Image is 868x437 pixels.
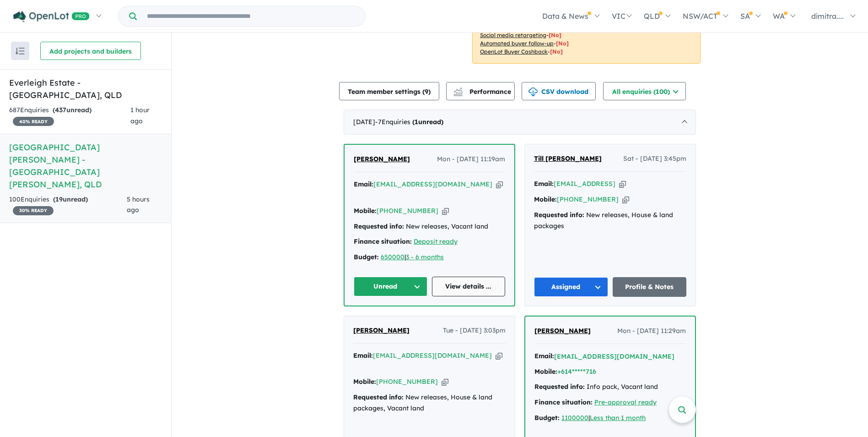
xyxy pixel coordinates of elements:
button: Unread [354,277,427,296]
img: line-chart.svg [454,87,462,93]
a: [PERSON_NAME] [534,326,591,337]
button: Copy [496,351,502,361]
img: sort.svg [16,48,25,55]
span: Sat - [DATE] 3:45pm [623,153,686,164]
button: Add projects and builders [40,42,141,60]
span: 30 % READY [13,206,54,215]
span: 40 % READY [13,117,54,126]
img: Openlot PRO Logo White [13,11,90,22]
span: [No] [556,40,569,47]
strong: Mobile: [353,377,376,386]
a: Less than 1 month [590,414,646,422]
span: 9 [425,87,428,96]
div: [DATE] [344,109,696,135]
a: 1100000 [561,414,588,422]
img: bar-chart.svg [453,90,463,96]
button: [EMAIL_ADDRESS][DOMAIN_NAME] [554,352,674,361]
button: Copy [442,206,449,216]
strong: Email: [534,352,554,360]
u: Automated buyer follow-up [480,40,554,47]
a: Profile & Notes [613,277,687,297]
div: | [354,252,505,263]
u: OpenLot Buyer Cashback [480,48,548,55]
div: | [534,413,686,424]
a: [PERSON_NAME] [354,154,410,165]
span: Mon - [DATE] 11:29am [617,326,686,337]
strong: Finance situation: [534,398,593,406]
strong: Finance situation: [354,237,412,246]
a: 3 - 6 months [406,253,444,261]
span: 5 hours ago [127,195,150,214]
strong: Email: [354,180,373,188]
span: 437 [55,106,66,114]
a: Pre-approval ready [594,398,657,406]
img: download icon [528,87,538,97]
strong: Requested info: [353,393,404,401]
strong: ( unread) [412,118,443,126]
span: [PERSON_NAME] [534,327,591,335]
strong: Requested info: [534,382,585,391]
strong: Mobile: [354,207,377,215]
h5: Everleigh Estate - [GEOGRAPHIC_DATA] , QLD [9,76,162,101]
a: [PERSON_NAME] [353,325,410,336]
a: [EMAIL_ADDRESS][DOMAIN_NAME] [373,180,492,188]
strong: Budget: [354,253,379,261]
strong: Email: [534,180,554,188]
div: New releases, House & land packages [534,210,686,232]
button: All enquiries (100) [603,82,686,100]
button: CSV download [522,82,596,100]
span: 1 hour ago [130,106,150,125]
h5: [GEOGRAPHIC_DATA][PERSON_NAME] - [GEOGRAPHIC_DATA][PERSON_NAME] , QLD [9,141,162,191]
button: Performance [446,82,515,100]
a: [PHONE_NUMBER] [376,377,438,386]
button: Copy [619,179,626,189]
span: Till [PERSON_NAME] [534,154,602,163]
span: Mon - [DATE] 11:19am [437,154,505,165]
input: Try estate name, suburb, builder or developer [139,6,363,26]
span: [PERSON_NAME] [354,155,410,163]
a: [PHONE_NUMBER] [557,195,619,203]
button: Assigned [534,277,608,297]
div: 687 Enquir ies [9,105,130,127]
strong: ( unread) [53,195,88,203]
button: Copy [622,195,629,204]
u: Social media retargeting [480,32,546,38]
div: Info pack, Vacant land [534,382,686,393]
div: 100 Enquir ies [9,194,127,216]
a: View details ... [432,277,506,296]
a: Till [PERSON_NAME] [534,153,602,164]
a: [EMAIL_ADDRESS][DOMAIN_NAME] [373,351,492,360]
strong: Mobile: [534,195,557,203]
button: Copy [442,377,448,387]
span: Performance [455,87,511,96]
span: 1 [415,118,418,126]
a: Deposit ready [414,237,458,246]
div: New releases, Vacant land [354,221,505,232]
strong: Requested info: [354,222,404,230]
span: [PERSON_NAME] [353,326,410,334]
span: 19 [55,195,63,203]
span: - 7 Enquir ies [375,118,443,126]
div: New releases, House & land packages, Vacant land [353,392,506,414]
strong: Budget: [534,414,560,422]
span: dimitra.... [811,11,844,21]
strong: Mobile: [534,367,557,376]
span: [No] [550,48,563,55]
button: Team member settings (9) [339,82,439,100]
a: [PHONE_NUMBER] [377,207,438,215]
a: 650000 [381,253,404,261]
button: Copy [496,180,503,189]
strong: Requested info: [534,211,584,219]
a: [EMAIL_ADDRESS] [554,180,615,188]
span: [No] [549,32,561,38]
strong: ( unread) [53,106,92,114]
strong: Email: [353,351,373,360]
span: Tue - [DATE] 3:03pm [443,325,506,336]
